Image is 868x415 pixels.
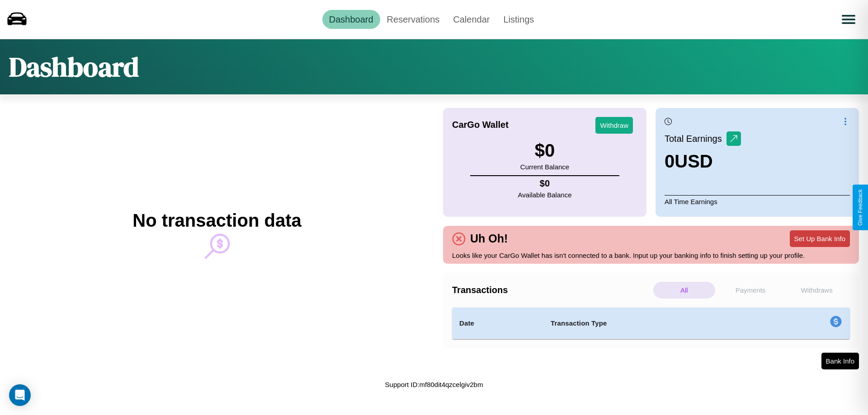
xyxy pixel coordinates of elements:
[446,10,496,29] a: Calendar
[720,282,782,298] p: Payments
[452,285,651,295] h4: Transactions
[452,308,850,339] table: simple table
[496,10,541,29] a: Listings
[520,140,569,161] h3: $ 0
[821,353,859,369] button: Bank Info
[520,161,569,173] p: Current Balance
[132,210,301,231] h2: No transaction data
[790,230,850,247] button: Set Up Bank Info
[786,282,848,298] p: Withdraws
[466,232,512,245] h4: Uh Oh!
[380,10,447,29] a: Reservations
[665,131,726,147] p: Total Earnings
[452,120,509,130] h4: CarGo Wallet
[459,318,536,329] h4: Date
[665,195,850,208] p: All Time Earnings
[518,189,572,201] p: Available Balance
[653,282,715,298] p: All
[836,7,861,32] button: Open menu
[452,249,850,261] p: Looks like your CarGo Wallet has isn't connected to a bank. Input up your banking info to finish ...
[665,151,741,172] h3: 0 USD
[518,178,572,189] h4: $ 0
[9,384,31,406] div: Open Intercom Messenger
[551,318,756,329] h4: Transaction Type
[322,10,380,29] a: Dashboard
[857,189,863,226] div: Give Feedback
[385,378,483,391] p: Support ID: mf80dit4qzcelgiv2bm
[595,117,633,134] button: Withdraw
[9,48,139,85] h1: Dashboard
